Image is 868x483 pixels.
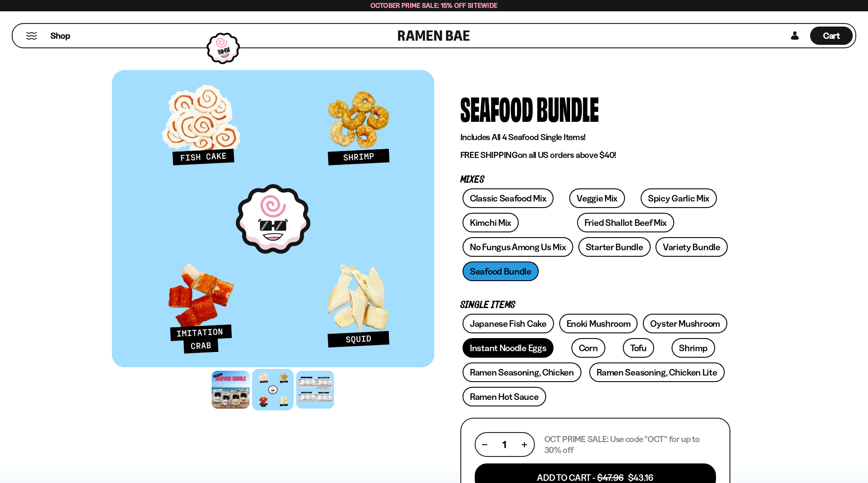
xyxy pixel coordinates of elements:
[463,213,519,232] a: Kimchi Mix
[537,92,599,124] div: Bundle
[571,338,605,358] a: Corn
[460,92,533,124] div: Seafood
[463,314,554,333] a: Japanese Fish Cake
[823,30,840,41] span: Cart
[589,362,724,382] a: Ramen Seasoning, Chicken Lite
[623,338,654,358] a: Tofu
[460,301,730,309] p: Single Items
[460,150,518,160] strong: FREE SHIPPING
[544,434,716,456] p: OCT PRIME SALE: Use code "OCT" for up to 30% off
[655,237,728,257] a: Variety Bundle
[463,387,546,406] a: Ramen Hot Sauce
[578,237,651,257] a: Starter Bundle
[463,362,581,382] a: Ramen Seasoning, Chicken
[569,188,625,208] a: Veggie Mix
[672,338,715,358] a: Shrimp
[460,150,730,161] p: on all US orders above $40!
[371,1,498,10] span: October Prime Sale: 15% off Sitewide
[463,338,554,358] a: Instant Noodle Eggs
[559,314,638,333] a: Enoki Mushroom
[51,27,70,45] a: Shop
[463,237,573,257] a: No Fungus Among Us Mix
[463,188,554,208] a: Classic Seafood Mix
[643,314,727,333] a: Oyster Mushroom
[26,32,37,40] button: Mobile Menu Trigger
[460,176,730,184] p: Mixes
[503,439,506,450] span: 1
[577,213,674,232] a: Fried Shallot Beef Mix
[51,30,70,42] span: Shop
[641,188,717,208] a: Spicy Garlic Mix
[460,132,730,143] p: Includes All 4 Seafood Single Items!
[810,24,853,47] div: Cart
